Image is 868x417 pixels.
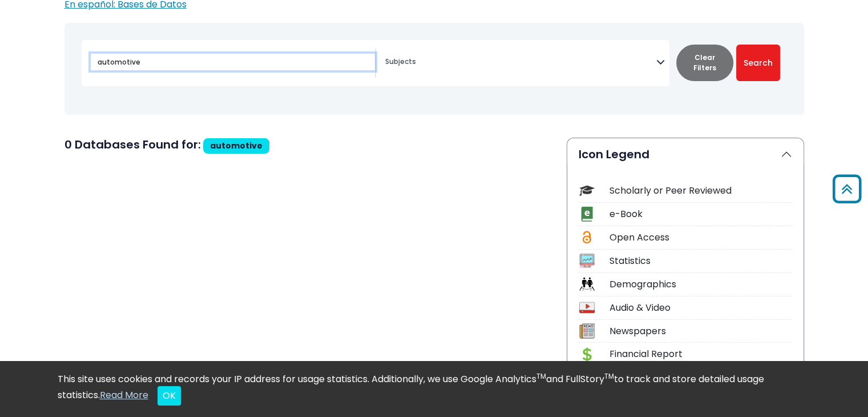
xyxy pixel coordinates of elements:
img: Icon Audio & Video [579,300,595,315]
div: Demographics [609,278,792,291]
a: Back to Top [829,180,865,199]
div: Scholarly or Peer Reviewed [609,184,792,198]
sup: TM [604,371,614,381]
img: Icon Open Access [580,230,594,245]
div: Open Access [609,231,792,244]
div: Financial Report [609,347,792,361]
div: This site uses cookies and records your IP address for usage statistics. Additionally, we use Goo... [58,372,811,406]
div: Statistics [609,254,792,268]
img: Icon Statistics [579,253,595,268]
img: Icon Newspapers [579,323,595,339]
textarea: Search [385,58,656,67]
input: Search database by title or keyword [91,54,375,70]
button: Submit for Search Results [736,45,780,81]
img: Icon Financial Report [579,347,595,362]
div: Audio & Video [609,301,792,315]
div: Newspapers [609,324,792,338]
button: Close [158,386,181,406]
img: Icon Scholarly or Peer Reviewed [579,183,595,198]
nav: Search filters [64,23,804,115]
img: Icon e-Book [579,206,595,222]
button: Icon Legend [567,138,804,170]
a: Read More [100,388,148,402]
span: 0 Databases Found for: [64,137,201,153]
div: e-Book [609,207,792,221]
span: automotive [210,140,263,151]
button: Clear Filters [676,45,733,81]
sup: TM [536,371,546,381]
img: Icon Demographics [579,276,595,292]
